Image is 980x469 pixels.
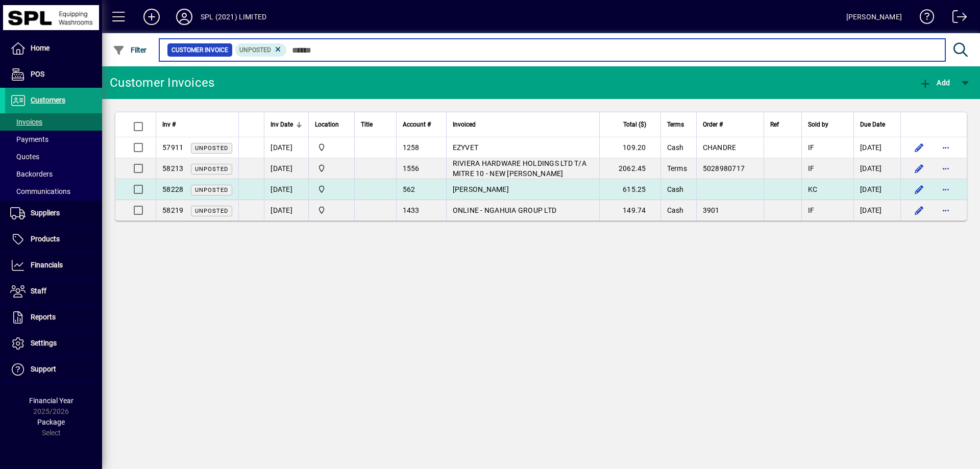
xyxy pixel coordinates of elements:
[667,119,684,130] span: Terms
[453,159,586,178] span: RIVIERA HARDWARE HOLDINGS LTD T/A MITRE 10 - NEW [PERSON_NAME]
[453,119,476,130] span: Invoiced
[808,143,815,152] span: IF
[5,165,102,183] a: Backorders
[135,8,168,26] button: Add
[853,179,900,200] td: [DATE]
[235,43,287,57] mat-chip: Customer Invoice Status: Unposted
[5,62,102,87] a: POS
[315,163,348,174] span: SPL (2021) Limited
[31,209,60,217] span: Suppliers
[31,339,57,347] span: Settings
[195,187,228,193] span: Unposted
[162,143,183,152] span: 57911
[31,44,50,52] span: Home
[599,137,660,158] td: 109.20
[770,119,779,130] span: Ref
[911,160,927,177] button: Edit
[264,137,308,158] td: [DATE]
[110,75,214,91] div: Customer Invoices
[599,200,660,220] td: 149.74
[599,158,660,179] td: 2062.45
[453,185,509,193] span: [PERSON_NAME]
[10,170,53,178] span: Backorders
[808,185,818,193] span: KC
[271,119,302,130] div: Inv Date
[239,46,271,54] span: Unposted
[667,143,684,152] span: Cash
[703,119,757,130] div: Order #
[853,158,900,179] td: [DATE]
[667,206,684,214] span: Cash
[919,79,950,87] span: Add
[31,261,63,269] span: Financials
[808,206,815,214] span: IF
[162,119,232,130] div: Inv #
[31,313,56,321] span: Reports
[171,45,228,55] span: Customer Invoice
[5,279,102,304] a: Staff
[10,135,48,143] span: Payments
[5,201,102,226] a: Suppliers
[938,202,954,218] button: More options
[403,119,440,130] div: Account #
[315,142,348,153] span: SPL (2021) Limited
[770,119,795,130] div: Ref
[911,202,927,218] button: Edit
[853,137,900,158] td: [DATE]
[938,139,954,156] button: More options
[453,119,593,130] div: Invoiced
[5,357,102,382] a: Support
[315,119,339,130] span: Location
[853,200,900,220] td: [DATE]
[403,185,415,193] span: 562
[5,227,102,252] a: Products
[5,131,102,148] a: Payments
[315,205,348,216] span: SPL (2021) Limited
[912,2,935,35] a: Knowledge Base
[361,119,389,130] div: Title
[911,181,927,198] button: Edit
[31,235,60,243] span: Products
[703,143,737,152] span: CHANDRE
[195,145,228,152] span: Unposted
[703,164,745,172] span: 5028980717
[264,200,308,220] td: [DATE]
[31,287,46,295] span: Staff
[808,119,828,130] span: Sold by
[113,46,147,54] span: Filter
[403,119,431,130] span: Account #
[162,185,183,193] span: 58228
[403,164,420,172] span: 1556
[938,160,954,177] button: More options
[201,9,266,25] div: SPL (2021) LIMITED
[703,206,720,214] span: 3901
[5,183,102,200] a: Communications
[5,253,102,278] a: Financials
[271,119,293,130] span: Inv Date
[403,143,420,152] span: 1258
[453,143,479,152] span: EZYVET
[110,41,150,59] button: Filter
[29,397,73,405] span: Financial Year
[5,331,102,356] a: Settings
[162,164,183,172] span: 58213
[5,148,102,165] a: Quotes
[315,119,348,130] div: Location
[703,119,723,130] span: Order #
[403,206,420,214] span: 1433
[860,119,894,130] div: Due Date
[667,164,687,172] span: Terms
[31,96,65,104] span: Customers
[195,166,228,172] span: Unposted
[453,206,557,214] span: ONLINE - NGAHUIA GROUP LTD
[5,305,102,330] a: Reports
[168,8,201,26] button: Profile
[10,153,39,161] span: Quotes
[606,119,655,130] div: Total ($)
[315,184,348,195] span: SPL (2021) Limited
[5,113,102,131] a: Invoices
[162,206,183,214] span: 58219
[938,181,954,198] button: More options
[10,187,70,195] span: Communications
[5,36,102,61] a: Home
